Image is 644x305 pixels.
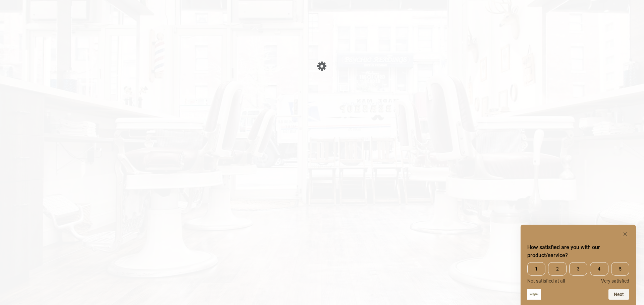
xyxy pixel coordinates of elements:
span: 4 [590,262,608,276]
button: Hide survey [621,230,629,238]
span: Very satisfied [601,278,629,284]
div: How satisfied are you with our product/service? Select an option from 1 to 5, with 1 being Not sa... [527,230,629,300]
span: 2 [548,262,566,276]
h2: How satisfied are you with our product/service? Select an option from 1 to 5, with 1 being Not sa... [527,243,629,259]
span: 5 [611,262,629,276]
span: 1 [527,262,545,276]
div: How satisfied are you with our product/service? Select an option from 1 to 5, with 1 being Not sa... [527,262,629,284]
span: 3 [569,262,587,276]
button: Next question [608,289,629,300]
span: Not satisfied at all [527,278,565,284]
